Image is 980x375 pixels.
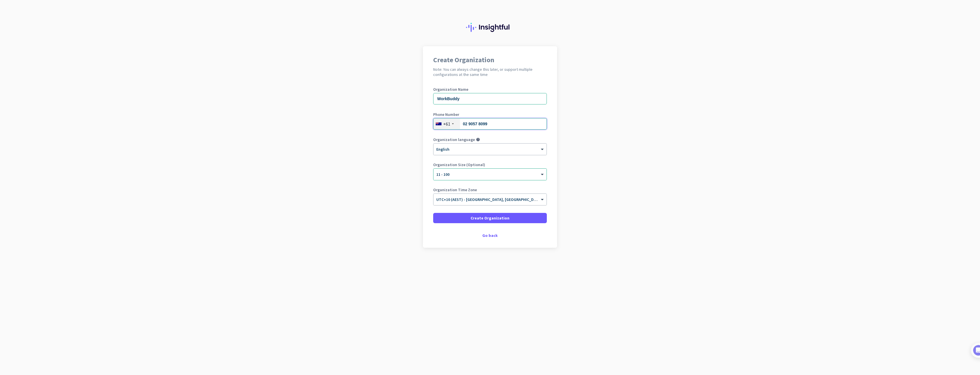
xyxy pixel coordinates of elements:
[433,188,547,192] label: Organization Time Zone
[433,93,547,104] input: What is the name of your organization?
[433,213,547,223] button: Create Organization
[433,118,547,130] input: 2 1234 5678
[476,138,480,142] i: help
[443,121,450,127] div: +61
[433,233,547,237] div: Go back
[433,138,475,142] label: Organization language
[466,23,514,32] img: Insightful
[433,87,547,91] label: Organization Name
[471,215,509,221] span: Create Organization
[433,57,547,63] h1: Create Organization
[433,112,547,116] label: Phone Number
[433,67,547,77] h2: Note: You can always change this later, or support multiple configurations at the same time
[433,163,547,167] label: Organization Size (Optional)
